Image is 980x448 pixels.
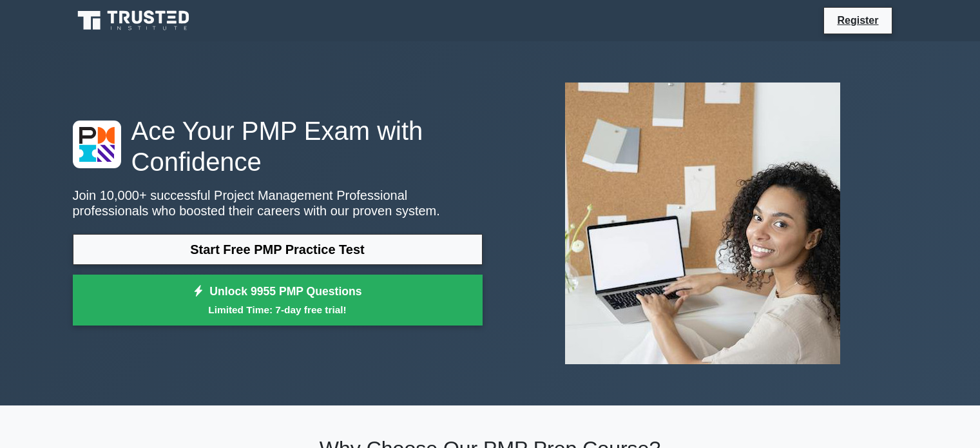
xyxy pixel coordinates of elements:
[73,188,483,219] p: Join 10,000+ successful Project Management Professional professionals who boosted their careers w...
[73,275,483,326] a: Unlock 9955 PMP QuestionsLimited Time: 7-day free trial!
[829,12,886,28] a: Register
[73,115,483,177] h1: Ace Your PMP Exam with Confidence
[73,234,483,265] a: Start Free PMP Practice Test
[89,302,466,317] small: Limited Time: 7-day free trial!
